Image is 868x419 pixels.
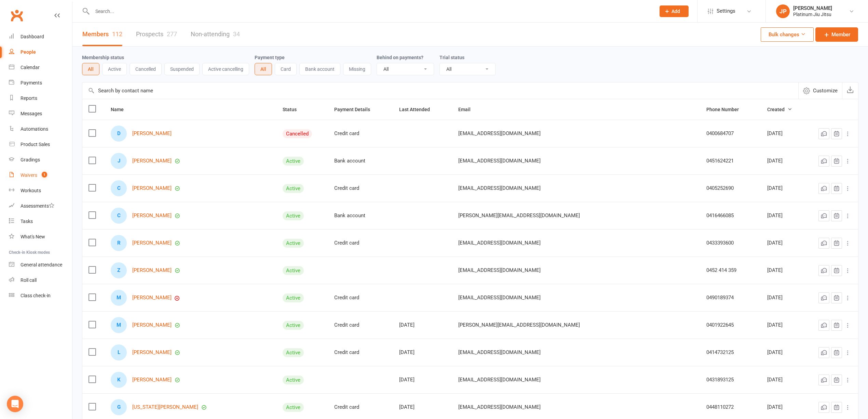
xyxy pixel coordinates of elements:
div: [DATE] [767,185,798,191]
div: 277 [167,30,177,38]
div: Active [283,184,304,193]
div: 0433393600 [706,240,755,246]
button: Missing [343,63,371,75]
div: 0416466085 [706,213,755,219]
div: [DATE] [399,322,446,328]
div: 0400684707 [706,131,755,136]
a: Roll call [9,273,72,288]
div: [DATE] [767,213,798,219]
div: R [111,235,127,251]
button: Bank account [299,63,340,75]
button: Suspended [164,63,200,75]
button: Name [111,105,131,114]
div: Active [283,348,304,357]
a: Clubworx [8,7,25,24]
div: [DATE] [767,404,798,410]
span: [EMAIL_ADDRESS][DOMAIN_NAME] [458,236,541,249]
div: Waivers [21,172,37,178]
button: Bulk changes [761,27,814,42]
div: Active [283,157,304,166]
div: 0448110272 [706,404,755,410]
div: Active [283,211,304,220]
div: Payments [21,80,42,86]
a: Class kiosk mode [9,288,72,303]
div: 0431893125 [706,377,755,383]
div: D [111,126,127,142]
div: Gradings [21,157,40,162]
div: General attendance [21,262,62,267]
span: Last Attended [399,107,437,112]
div: Assessments [21,203,54,209]
div: Credit card [334,240,387,246]
div: Credit card [334,185,387,191]
div: JP [776,4,790,18]
div: Reports [21,95,37,101]
a: Automations [9,121,72,137]
span: [PERSON_NAME][EMAIL_ADDRESS][DOMAIN_NAME] [458,318,580,331]
a: [PERSON_NAME] [132,295,172,301]
button: All [255,63,272,75]
a: [PERSON_NAME] [132,213,172,219]
div: What's New [21,234,45,239]
div: Active [283,321,304,330]
div: Product Sales [21,142,50,147]
div: 0401922645 [706,322,755,328]
a: [PERSON_NAME] [132,158,172,164]
div: Messages [21,111,42,116]
span: Add [672,9,680,14]
div: Active [283,266,304,275]
span: Member [831,30,850,39]
a: Member [815,27,858,42]
span: [EMAIL_ADDRESS][DOMAIN_NAME] [458,127,541,140]
div: Credit card [334,295,387,301]
button: Cancelled [130,63,162,75]
a: Non-attending34 [191,23,240,46]
span: [EMAIL_ADDRESS][DOMAIN_NAME] [458,291,541,304]
div: Credit card [334,350,387,355]
a: [PERSON_NAME] [132,267,172,273]
div: 0451624221 [706,158,755,164]
div: G [111,399,127,415]
a: Tasks [9,214,72,229]
a: People [9,44,72,60]
span: Created [767,107,792,112]
div: C [111,180,127,196]
a: [PERSON_NAME] [132,377,172,383]
div: [DATE] [767,158,798,164]
label: Payment type [255,55,285,60]
a: Assessments [9,198,72,214]
a: Reports [9,91,72,106]
div: [DATE] [767,350,798,355]
span: [EMAIL_ADDRESS][DOMAIN_NAME] [458,154,541,167]
div: 0490189374 [706,295,755,301]
button: Created [767,105,792,114]
button: Payment Details [334,105,378,114]
div: Active [283,376,304,384]
div: [DATE] [767,322,798,328]
span: Phone Number [706,107,746,112]
div: M [111,317,127,333]
a: [PERSON_NAME] [132,322,172,328]
div: Class check-in [21,293,51,298]
label: Behind on payments? [377,55,423,60]
button: Status [283,105,304,114]
span: Customize [813,87,838,95]
div: Open Intercom Messenger [7,396,23,412]
div: Active [283,239,304,248]
div: Active [283,403,304,412]
span: Status [283,107,304,112]
div: 0452 414 359 [706,267,755,273]
a: Product Sales [9,137,72,152]
div: 0414732125 [706,350,755,355]
div: 112 [112,30,122,38]
div: L [111,344,127,361]
a: Prospects277 [136,23,177,46]
div: Automations [21,126,48,132]
div: [DATE] [767,295,798,301]
a: What's New [9,229,72,245]
a: Waivers 1 [9,168,72,183]
span: [PERSON_NAME][EMAIL_ADDRESS][DOMAIN_NAME] [458,209,580,222]
a: [US_STATE][PERSON_NAME] [132,404,198,410]
a: Workouts [9,183,72,198]
span: [EMAIL_ADDRESS][DOMAIN_NAME] [458,182,541,195]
